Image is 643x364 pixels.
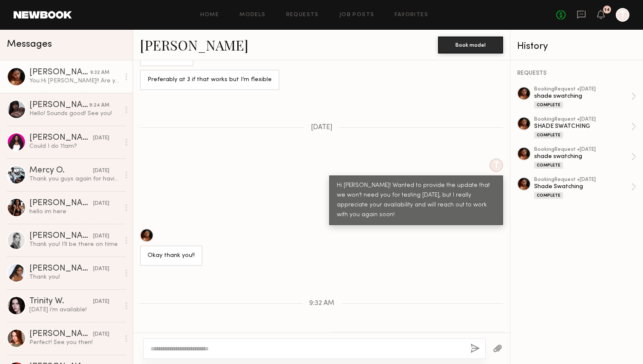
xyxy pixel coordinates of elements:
div: [DATE] [93,330,109,339]
div: [PERSON_NAME] [29,232,93,240]
a: T [616,8,629,22]
span: [DATE] [311,124,333,131]
div: [DATE] [93,200,109,208]
div: History [517,42,636,51]
div: [DATE] i’m available! [29,306,120,314]
div: Preferably at 3 if that works but I’m flexible [148,75,272,85]
div: shade swatching [534,152,631,161]
div: Complete [534,132,563,138]
div: Mercy O. [29,166,93,175]
div: Complete [534,192,563,199]
div: Thank you guys again for having me. 😊🙏🏿 [29,175,120,183]
div: Trinity W. [29,297,93,306]
div: 14 [604,8,610,12]
div: [DATE] [93,167,109,175]
div: Hi [PERSON_NAME]! Wanted to provide the update that we won’t need you for testing [DATE], but I r... [337,181,495,220]
div: [PERSON_NAME] [29,199,93,208]
a: Models [239,12,265,18]
div: [PERSON_NAME] [29,101,89,110]
div: Complete [534,162,563,169]
span: Messages [7,40,52,49]
a: bookingRequest •[DATE]shade swatchingComplete [534,147,636,169]
div: [DATE] [93,265,109,273]
div: Could I do 11am? [29,142,120,150]
div: booking Request • [DATE] [534,177,631,183]
a: bookingRequest •[DATE]Shade SwatchingComplete [534,177,636,199]
div: Perfect! See you then! [29,339,120,347]
a: Favorites [395,12,428,18]
a: bookingRequest •[DATE]shade swatchingComplete [534,87,636,108]
div: Okay thank you!! [148,251,195,261]
div: Thank you! [29,273,120,281]
div: Shade Swatching [534,183,631,191]
div: hello im here [29,208,120,216]
div: Thank you! I’ll be there on time [29,240,120,248]
div: You: Hi [PERSON_NAME]!! Are you available [DATE] or [DATE] to join us onsite in [GEOGRAPHIC_DATA]... [29,77,120,85]
div: [PERSON_NAME] [29,330,93,339]
span: 9:32 AM [309,300,334,307]
div: 9:24 AM [89,102,109,110]
div: [PERSON_NAME] [29,68,90,77]
div: shade swatching [534,92,631,100]
div: [DATE] [93,232,109,240]
button: Book model [438,37,503,54]
div: REQUESTS [517,71,636,76]
div: [DATE] [93,298,109,306]
a: Book model [438,41,503,48]
a: Home [200,12,219,18]
a: Job Posts [339,12,375,18]
a: [PERSON_NAME] [140,36,248,54]
div: booking Request • [DATE] [534,87,631,92]
div: Hello! Sounds good! See you! [29,110,120,118]
div: booking Request • [DATE] [534,147,631,152]
a: Requests [286,12,319,18]
div: [PERSON_NAME] [29,134,93,142]
div: Complete [534,102,563,108]
div: [PERSON_NAME] [29,265,93,273]
div: [DATE] [93,134,109,142]
div: 9:32 AM [90,69,109,77]
div: booking Request • [DATE] [534,117,631,122]
a: bookingRequest •[DATE]SHADE SWATCHINGComplete [534,117,636,138]
div: SHADE SWATCHING [534,122,631,130]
